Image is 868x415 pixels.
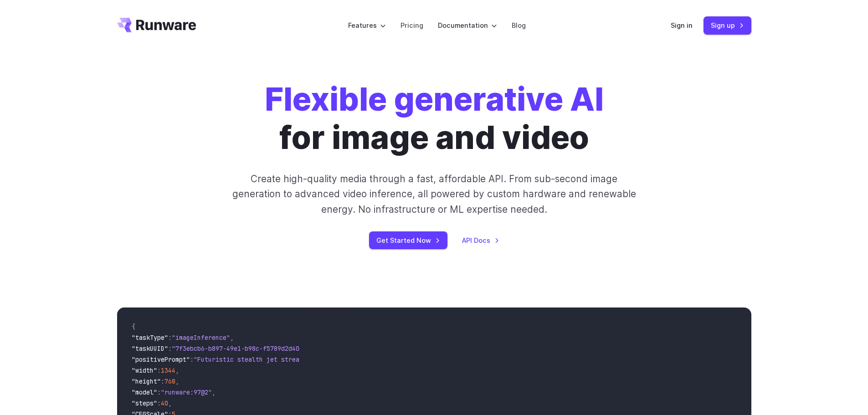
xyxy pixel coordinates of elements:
span: 1344 [161,366,175,374]
span: "runware:97@2" [161,388,212,396]
a: API Docs [462,235,499,246]
span: : [168,333,172,342]
span: , [175,366,179,374]
span: "height" [132,377,161,385]
span: : [157,399,161,407]
span: , [175,377,179,385]
a: Sign in [671,20,693,31]
span: : [157,366,161,374]
a: Blog [512,20,526,31]
a: Pricing [401,20,423,31]
span: : [190,355,194,364]
span: { [132,323,135,331]
span: : [157,388,161,396]
span: "width" [132,366,157,374]
span: 768 [164,377,175,385]
p: Create high-quality media through a fast, affordable API. From sub-second image generation to adv... [231,171,637,217]
span: : [168,344,172,353]
span: 40 [161,399,168,407]
span: , [168,399,172,407]
a: Get Started Now [369,231,447,249]
span: "positivePrompt" [132,355,190,364]
span: , [230,333,234,342]
span: "7f3ebcb6-b897-49e1-b98c-f5789d2d40d7" [172,344,310,353]
strong: Flexible generative AI [265,80,604,118]
label: Documentation [438,20,497,31]
span: "taskType" [132,333,168,342]
span: "Futuristic stealth jet streaking through a neon-lit cityscape with glowing purple exhaust" [194,355,525,364]
span: "taskUUID" [132,344,168,353]
a: Sign up [704,16,751,34]
span: : [161,377,164,385]
span: , [212,388,216,396]
h1: for image and video [265,80,604,157]
label: Features [348,20,386,31]
a: Go to / [117,18,196,32]
span: "model" [132,388,157,396]
span: "steps" [132,399,157,407]
span: "imageInference" [172,333,230,342]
